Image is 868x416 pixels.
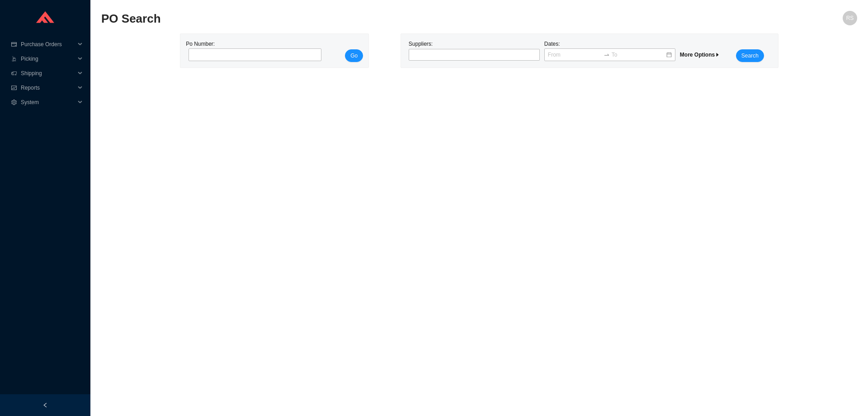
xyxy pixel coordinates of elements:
span: Purchase Orders [21,37,75,52]
span: Picking [21,52,75,66]
div: Suppliers: [406,39,542,62]
span: setting [11,100,17,105]
input: To [612,50,665,59]
span: RS [846,11,854,25]
span: credit-card [11,42,17,47]
h2: PO Search [101,11,668,27]
div: Po Number: [186,39,319,62]
span: System [21,95,75,110]
span: Go [350,51,358,60]
span: left [42,402,48,408]
div: Dates: [542,39,678,62]
span: caret-right [715,52,720,57]
span: Reports [21,81,75,95]
span: swap-right [604,52,610,58]
span: fund [11,85,17,91]
span: Search [741,51,759,60]
button: Go [345,49,363,62]
button: Search [736,49,764,62]
input: From [548,50,602,59]
span: Shipping [21,66,75,81]
span: to [604,52,610,58]
span: More Options [680,52,720,58]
